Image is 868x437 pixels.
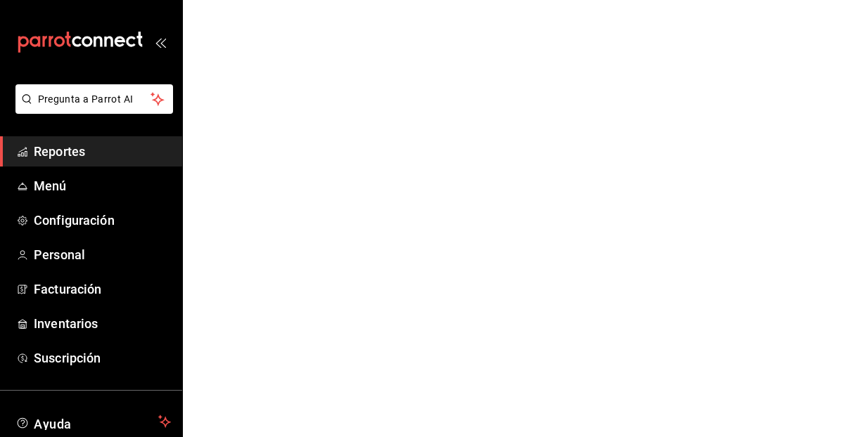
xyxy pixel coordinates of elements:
[34,211,171,230] span: Configuración
[38,92,151,107] span: Pregunta a Parrot AI
[15,84,173,114] button: Pregunta a Parrot AI
[10,102,173,117] a: Pregunta a Parrot AI
[34,280,171,299] span: Facturación
[34,142,171,161] span: Reportes
[34,314,171,333] span: Inventarios
[34,176,171,195] span: Menú
[34,348,171,367] span: Suscripción
[155,37,166,48] button: open_drawer_menu
[34,413,153,430] span: Ayuda
[34,245,171,264] span: Personal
